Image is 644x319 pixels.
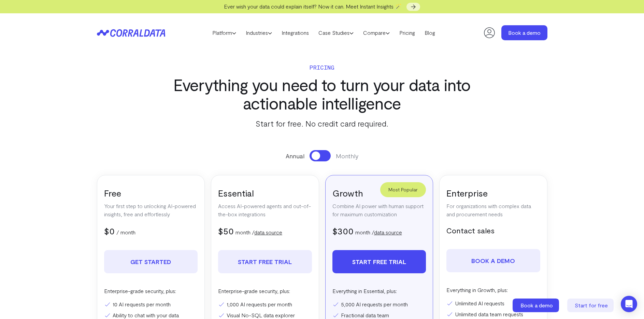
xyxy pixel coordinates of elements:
a: Compare [358,28,395,38]
a: Integrations [277,28,314,38]
a: Book a demo [501,25,547,40]
a: Case Studies [314,28,358,38]
h3: Enterprise [446,187,540,199]
span: $0 [104,226,115,236]
p: Pricing [163,62,481,72]
div: Open Intercom Messenger [621,296,637,312]
li: 1,000 AI requests per month [218,300,312,308]
h5: Contact sales [446,225,540,235]
p: Start for free. No credit card required. [163,117,481,130]
p: For organizations with complex data and procurement needs [446,202,540,218]
h3: Essential [218,187,312,199]
a: data source [374,229,402,235]
p: / month [116,228,135,236]
a: Get Started [104,250,198,273]
div: Most Popular [380,182,426,197]
span: $300 [332,226,354,236]
p: Combine AI power with human support for maximum customization [332,202,426,218]
p: Everything in Growth, plus: [446,286,540,294]
a: Start for free [567,299,615,312]
h3: Free [104,187,198,199]
a: Start free trial [218,250,312,273]
p: month / [235,228,282,236]
p: Access AI-powered agents and out-of-the-box integrations [218,202,312,218]
p: Enterprise-grade security, plus: [218,287,312,295]
h3: Everything you need to turn your data into actionable intelligence [163,75,481,112]
p: month / [355,228,402,236]
span: $50 [218,226,234,236]
a: Start free trial [332,250,426,273]
li: Unlimited AI requests [446,299,540,307]
a: Industries [241,28,277,38]
span: Annual [286,151,304,160]
p: Enterprise-grade security, plus: [104,287,198,295]
a: Pricing [395,28,420,38]
span: Book a demo [520,302,553,308]
span: Monthly [336,151,358,160]
li: Unlimited data team requests [446,310,540,318]
a: Platform [207,28,241,38]
span: Ever wish your data could explain itself? Now it can. Meet Instant Insights 🪄 [224,3,402,10]
a: data source [254,229,282,235]
li: 10 AI requests per month [104,300,198,308]
a: Book a demo [446,249,540,272]
p: Everything in Essential, plus: [332,287,426,295]
a: Book a demo [513,299,560,312]
span: Start for free [575,302,608,308]
p: Your first step to unlocking AI-powered insights, free and effortlessly [104,202,198,218]
a: Blog [420,28,440,38]
li: 5,000 AI requests per month [332,300,426,308]
h3: Growth [332,187,426,199]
